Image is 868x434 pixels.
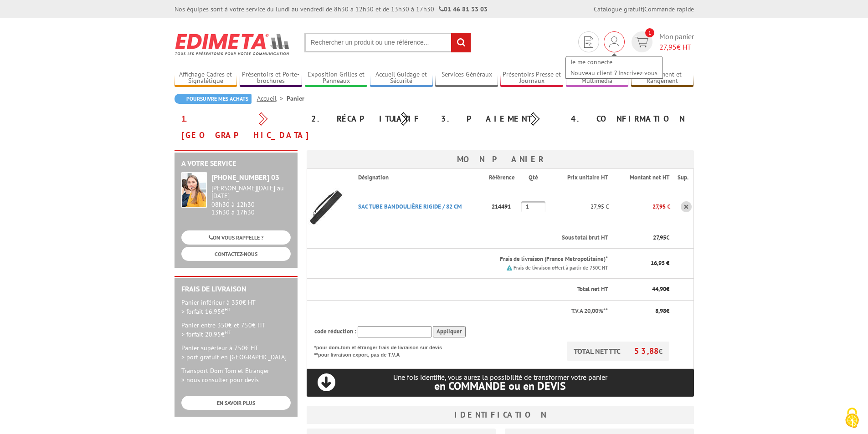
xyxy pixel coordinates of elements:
img: devis rapide [609,36,619,47]
span: > forfait 16.95€ [181,307,231,316]
a: ON VOUS RAPPELLE ? [181,230,291,245]
div: Nos équipes sont à votre service du lundi au vendredi de 8h30 à 12h30 et de 13h30 à 17h30 [175,5,488,14]
div: 3. Paiement [434,111,564,127]
span: 27,95 [659,42,677,51]
div: [PERSON_NAME][DATE] au [DATE] [211,184,291,200]
p: € [616,234,670,242]
img: devis rapide [584,36,593,48]
th: Sous total brut HT [351,227,609,249]
span: 8,98 [655,307,666,315]
p: 27,95 € [550,199,608,214]
p: Frais de livraison (France Metropolitaine)* [358,255,608,264]
div: 08h30 à 12h30 13h30 à 17h30 [211,184,291,216]
a: devis rapide 1 Mon panier 27,95€ HT [629,31,694,52]
h3: Mon panier [307,150,694,168]
input: Rechercher un produit ou une référence... [304,33,471,52]
a: Accueil Guidage et Sécurité [370,71,433,86]
img: picto.png [507,265,512,271]
a: Présentoirs Presse et Journaux [500,71,563,86]
p: Montant net HT [616,174,670,182]
div: Je me connecte Nouveau client ? Inscrivez-vous [604,31,625,52]
p: TOTAL NET TTC € [567,342,669,361]
img: SAC TUBE BANDOULIèRE RIGIDE / 82 CM [307,189,344,225]
img: Edimeta [175,27,291,61]
a: Affichage Cadres et Signalétique [175,71,237,86]
img: devis rapide [635,37,648,47]
p: Transport Dom-Tom et Etranger [181,366,291,384]
a: Exposition Grilles et Panneaux [305,71,368,86]
span: code réduction : [314,327,356,335]
p: 214491 [489,199,521,214]
p: Panier entre 350€ et 750€ HT [181,321,291,339]
h2: A votre service [181,159,291,168]
h2: Frais de Livraison [181,285,291,293]
p: Référence [489,174,520,182]
span: 1 [645,28,654,37]
p: € [616,307,670,316]
a: SAC TUBE BANDOULIèRE RIGIDE / 82 CM [358,203,462,210]
p: T.V.A 20,00%** [314,307,608,316]
th: Désignation [351,169,489,186]
sup: HT [225,306,231,312]
a: Nouveau client ? Inscrivez-vous [566,67,663,78]
h3: Identification [307,406,694,424]
span: 44,90 [652,285,666,293]
span: > nous consulter pour devis [181,376,259,384]
a: CONTACTEZ-NOUS [181,247,291,261]
th: Sup. [670,169,693,186]
span: € HT [659,42,694,52]
div: 2. Récapitulatif [304,111,434,127]
p: Une fois identifié, vous aurez la possibilité de transformer votre panier [307,373,694,392]
p: 27,95 € [609,199,671,214]
input: Appliquer [433,326,466,337]
sup: HT [225,329,231,335]
a: Présentoirs et Porte-brochures [240,71,303,86]
div: 1. [GEOGRAPHIC_DATA] [175,111,304,143]
button: Cookies (fenêtre modale) [836,403,868,434]
a: Accueil [257,94,287,102]
img: Cookies (fenêtre modale) [841,407,863,429]
span: 16,95 € [651,259,669,267]
img: widget-service.jpg [181,172,207,208]
strong: 01 46 81 33 03 [439,5,488,13]
a: Commande rapide [644,5,694,13]
th: Qté [521,169,550,186]
li: Panier [287,94,304,103]
span: 27,95 [653,234,666,241]
div: 4. Confirmation [564,111,694,127]
a: Services Généraux [435,71,498,86]
p: Prix unitaire HT [557,174,607,182]
span: Mon panier [659,31,694,52]
p: Total net HT [314,285,608,294]
p: Panier inférieur à 350€ HT [181,298,291,316]
span: en COMMANDE ou en DEVIS [434,379,566,393]
a: Catalogue gratuit [594,5,643,13]
span: > port gratuit en [GEOGRAPHIC_DATA] [181,353,287,361]
a: Je me connecte [566,56,663,67]
span: > forfait 20.95€ [181,330,231,338]
p: € [616,285,670,294]
a: EN SAVOIR PLUS [181,396,291,410]
div: | [594,5,694,14]
p: *pour dom-tom et étranger frais de livraison sur devis **pour livraison export, pas de T.V.A [314,342,451,358]
p: Panier supérieur à 750€ HT [181,343,291,362]
small: Frais de livraison offert à partir de 750€ HT [514,265,608,271]
a: Poursuivre mes achats [175,94,252,104]
strong: [PHONE_NUMBER] 03 [211,173,279,182]
input: rechercher [451,33,471,52]
span: 53,88 [634,346,658,356]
